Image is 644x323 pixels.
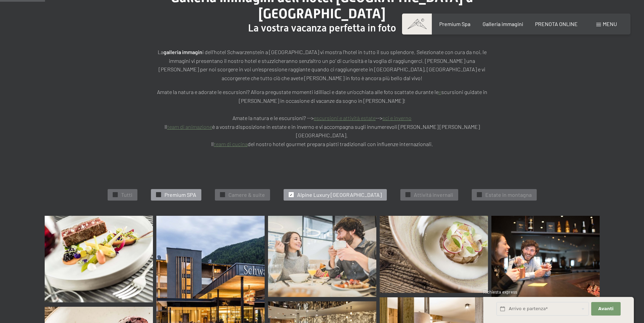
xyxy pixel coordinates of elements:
[483,21,523,27] a: Galleria immagini
[483,289,517,295] span: Richiesta express
[478,192,481,197] span: ✓
[598,306,614,312] span: Avanti
[406,192,409,197] span: ✓
[153,88,491,148] p: Amate la natura e adorate le escursioni? Allora pregustate momenti idilliaci e date un’occhiata a...
[268,216,376,297] img: Immagini
[414,191,453,199] span: Attivitá invernali
[153,48,491,82] p: La i dell’hotel Schwarzenstein a [GEOGRAPHIC_DATA] vi mostra l’hotel in tutto il suo splendore. S...
[214,141,248,147] a: team di cucina
[114,192,116,197] span: ✓
[164,191,196,199] span: Premium SPA
[439,89,441,95] a: e
[382,115,412,121] a: sci e inverno
[603,21,617,27] span: Menu
[439,21,470,27] a: Premium Spa
[221,192,224,197] span: ✓
[167,123,212,130] a: team di animazione
[121,191,132,199] span: Tutti
[314,115,376,121] a: escursioni e attività estate
[45,216,153,302] img: Immagini
[485,191,532,199] span: Estate in montagna
[535,21,578,27] a: PRENOTA ONLINE
[380,216,488,293] img: Immagini
[228,191,265,199] span: Camere & suite
[157,192,160,197] span: ✓
[297,191,382,199] span: Alpine Luxury [GEOGRAPHIC_DATA]
[163,49,202,55] strong: galleria immagin
[248,22,396,34] span: La vostra vacanza perfetta in foto
[591,302,620,316] button: Avanti
[491,216,600,302] img: Immagini
[290,192,292,197] span: ✓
